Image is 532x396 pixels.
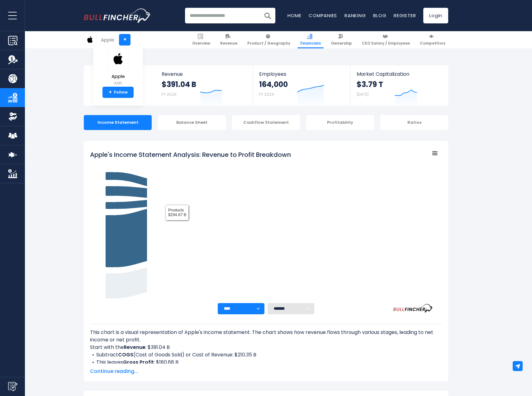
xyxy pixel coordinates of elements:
[245,31,293,48] a: Product / Geography
[107,48,129,87] a: Apple AAPL
[162,92,177,97] small: FY 2024
[232,115,300,130] div: Cashflow Statement
[357,80,383,89] strong: $3.79 T
[90,150,291,159] tspan: Apple's Income Statement Analysis: Revenue to Profit Breakdown
[192,41,210,46] span: Overview
[119,34,131,46] a: +
[420,41,445,46] span: Competitors
[101,36,114,43] div: Apple
[109,89,112,95] strong: +
[362,41,410,46] span: CEO Salary / Employees
[84,8,151,23] a: Go to homepage
[357,92,368,97] small: [DATE]
[90,351,442,359] li: Subtract (Cost of Goods Sold) or Cost of Revenue: $210.35 B
[253,65,350,106] a: Employees 164,000 FY 2024
[107,80,129,86] small: AAPL
[344,12,366,19] a: Ranking
[8,112,17,121] img: Ownership
[220,41,237,46] span: Revenue
[423,8,448,23] a: Login
[84,115,152,130] div: Income Statement
[357,71,441,77] span: Market Capitalization
[90,359,442,366] li: This leaves : $180.68 B
[380,115,448,130] div: Ratios
[118,351,133,358] b: COGS
[259,71,344,77] span: Employees
[394,12,416,19] a: Register
[259,92,274,97] small: FY 2024
[124,344,145,351] b: Revenue
[359,31,413,48] a: CEO Salary / Employees
[84,34,96,46] img: AAPL logo
[300,41,321,46] span: Financials
[90,147,442,303] svg: Apple's Income Statement Analysis: Revenue to Profit Breakdown
[306,115,374,130] div: Profitability
[331,41,352,46] span: Ownership
[247,41,290,46] span: Product / Geography
[158,115,226,130] div: Balance Sheet
[90,329,442,364] div: This chart is a visual representation of Apple's income statement. The chart shows how revenue fl...
[162,80,196,89] strong: $391.04 B
[373,12,386,19] a: Blog
[328,31,355,48] a: Ownership
[123,359,154,366] b: Gross Profit
[287,12,301,19] a: Home
[417,31,448,48] a: Competitors
[102,87,134,98] a: +Follow
[189,31,213,48] a: Overview
[90,368,442,375] span: Continue reading...
[350,65,448,106] a: Market Capitalization $3.79 T [DATE]
[260,8,275,23] button: Search
[297,31,324,48] a: Financials
[162,71,247,77] span: Revenue
[309,12,337,19] a: Companies
[217,31,240,48] a: Revenue
[107,74,129,79] span: Apple
[84,8,151,23] img: Bullfincher logo
[155,65,253,106] a: Revenue $391.04 B FY 2024
[259,80,288,89] strong: 164,000
[107,48,129,69] img: AAPL logo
